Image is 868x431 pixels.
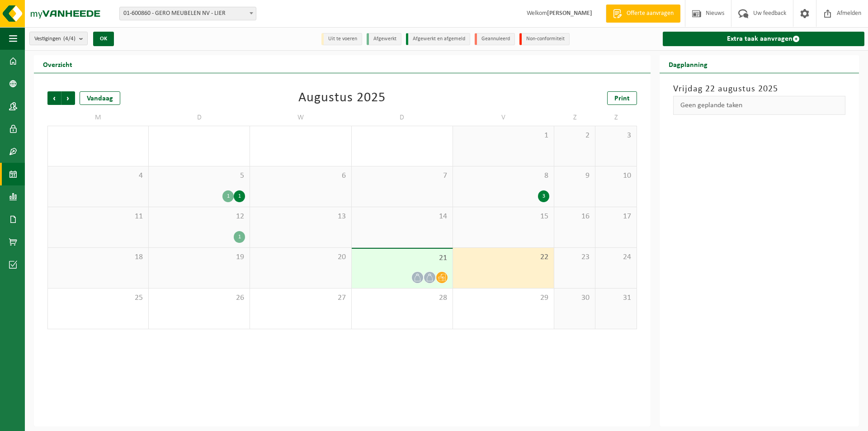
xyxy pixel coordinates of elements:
[547,10,592,17] strong: [PERSON_NAME]
[559,293,590,303] span: 30
[80,91,120,105] div: Vandaag
[222,190,234,202] div: 1
[255,212,346,222] span: 13
[538,190,549,202] div: 3
[153,212,245,222] span: 12
[356,212,448,222] span: 14
[458,212,549,222] span: 15
[673,96,845,115] div: Geen geplande taken
[673,82,845,96] h3: Vrijdag 22 augustus 2025
[52,293,144,303] span: 25
[663,32,864,46] a: Extra taak aanvragen
[600,131,632,141] span: 3
[352,109,453,126] td: D
[600,171,632,181] span: 10
[606,5,680,23] a: Offerte aanvragen
[406,33,470,45] li: Afgewerkt en afgemeld
[47,91,61,105] span: Vorige
[255,171,346,181] span: 6
[475,33,515,45] li: Geannuleerd
[458,293,549,303] span: 29
[660,55,717,73] h2: Dagplanning
[624,9,676,18] span: Offerte aanvragen
[34,32,75,46] span: Vestigingen
[149,109,250,126] td: D
[600,252,632,262] span: 24
[234,190,245,202] div: 1
[255,293,346,303] span: 27
[34,55,81,73] h2: Overzicht
[298,91,386,105] div: Augustus 2025
[559,212,590,222] span: 16
[153,293,245,303] span: 26
[559,131,590,141] span: 2
[356,293,448,303] span: 28
[250,109,351,126] td: W
[458,252,549,262] span: 22
[63,36,75,42] count: (4/4)
[519,33,570,45] li: Non-conformiteit
[356,253,448,263] span: 21
[554,109,595,126] td: Z
[559,252,590,262] span: 23
[559,171,590,181] span: 9
[119,7,256,20] span: 01-600860 - GERO MEUBELEN NV - LIER
[614,95,630,102] span: Print
[153,252,245,262] span: 19
[607,91,637,105] a: Print
[153,171,245,181] span: 5
[458,171,549,181] span: 8
[600,293,632,303] span: 31
[93,32,114,46] button: OK
[61,91,75,105] span: Volgende
[458,131,549,141] span: 1
[29,32,88,45] button: Vestigingen(4/4)
[600,212,632,222] span: 17
[595,109,637,126] td: Z
[255,252,346,262] span: 20
[52,212,144,222] span: 11
[356,171,448,181] span: 7
[52,252,144,262] span: 18
[52,171,144,181] span: 4
[120,7,256,20] span: 01-600860 - GERO MEUBELEN NV - LIER
[367,33,401,45] li: Afgewerkt
[453,109,554,126] td: V
[321,33,362,45] li: Uit te voeren
[47,109,149,126] td: M
[234,231,245,243] div: 1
